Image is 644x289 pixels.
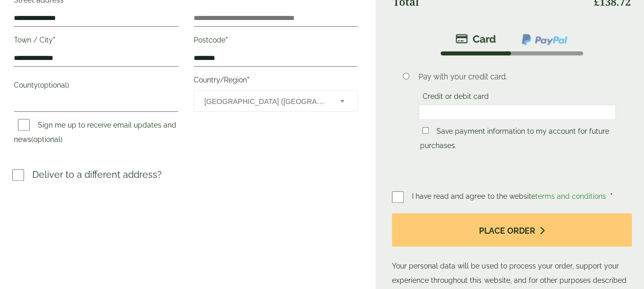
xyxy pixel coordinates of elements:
[53,36,55,44] abbr: required
[204,91,327,112] span: United Kingdom (UK)
[610,192,612,200] abbr: required
[247,76,250,84] abbr: required
[419,92,493,104] label: Credit or debit card
[32,168,162,181] p: Deliver to a different address?
[420,127,609,153] label: Save payment information to my account for future purchases.
[412,192,608,200] span: I have read and agree to the website
[31,135,63,143] span: (optional)
[419,71,616,82] p: Pay with your credit card.
[392,213,632,246] button: Place order
[14,33,178,50] label: Town / City
[225,36,228,44] abbr: required
[14,121,176,147] label: Sign me up to receive email updates and news
[194,33,358,50] label: Postcode
[38,81,69,89] span: (optional)
[422,108,613,117] iframe: Secure card payment input frame
[194,90,358,112] span: Country/Region
[18,119,30,131] input: Sign me up to receive email updates and news(optional)
[194,73,358,90] label: Country/Region
[14,78,178,95] label: County
[521,33,568,46] img: ppcp-gateway.png
[455,33,496,45] img: stripe.png
[535,192,606,200] a: terms and conditions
